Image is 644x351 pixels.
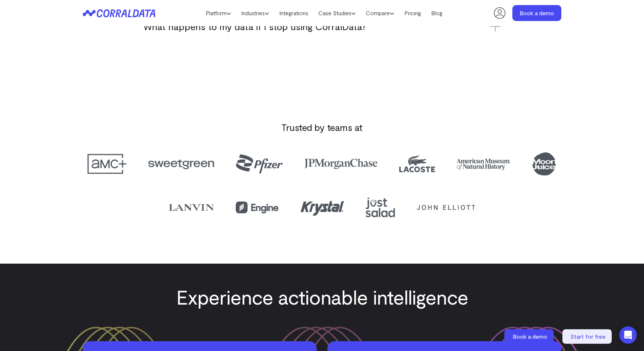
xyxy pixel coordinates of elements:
a: Industries [236,8,274,18]
a: Compare [361,8,399,18]
a: Start for free [562,329,613,344]
div: Open Intercom Messenger [619,326,637,344]
a: Book a demo [512,5,561,21]
a: Case Studies [313,8,361,18]
a: Integrations [274,8,313,18]
a: Pricing [399,8,426,18]
a: Platform [201,8,236,18]
a: Blog [426,8,447,18]
h3: What happens to my data if I stop using CorralData? [144,20,500,32]
a: Book a demo [504,329,555,344]
h3: Trusted by teams at [83,121,561,133]
span: Book a demo [513,333,547,340]
span: Start for free [570,333,606,340]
